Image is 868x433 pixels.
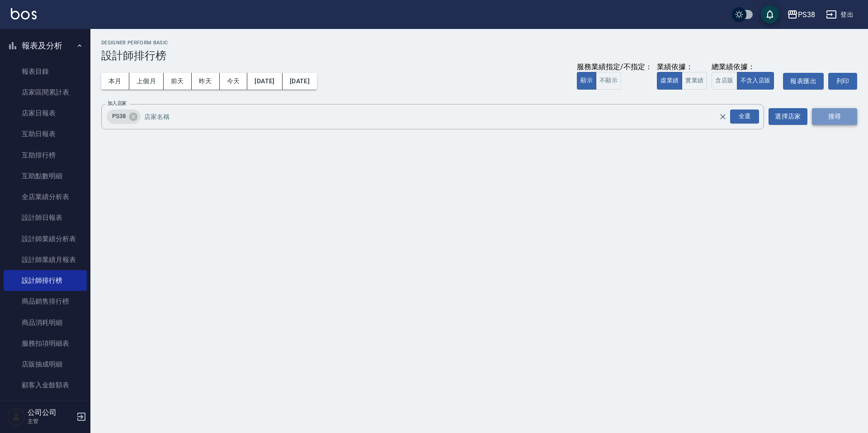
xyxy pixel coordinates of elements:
button: 顯示 [577,72,596,90]
button: 登出 [822,6,857,23]
a: 全店業績分析表 [4,186,87,207]
label: 加入店家 [108,100,127,107]
button: 含店販 [712,72,737,90]
p: 主管 [28,417,74,425]
button: Clear [717,110,729,123]
button: 列印 [828,73,857,90]
button: Open [728,108,761,125]
button: 上個月 [129,73,164,90]
h3: 設計師排行榜 [101,49,857,62]
input: 店家名稱 [142,109,735,124]
button: [DATE] [283,73,317,90]
a: 設計師業績月報表 [4,249,87,270]
div: 全選 [730,109,759,124]
div: PS38 [798,9,815,20]
img: Logo [11,8,37,19]
button: 本月 [101,73,129,90]
a: 服務扣項明細表 [4,333,87,354]
a: 報表目錄 [4,61,87,82]
button: PS38 [783,5,819,24]
button: 報表及分析 [4,34,87,57]
button: 昨天 [192,73,220,90]
button: 今天 [220,73,248,90]
div: 業績依據： [657,62,707,72]
button: 報表匯出 [783,73,824,90]
button: [DATE] [247,73,282,90]
a: 互助日報表 [4,124,87,144]
a: 互助排行榜 [4,145,87,166]
button: 搜尋 [812,108,857,125]
div: 總業績依據： [712,62,778,72]
div: 服務業績指定/不指定： [577,62,652,72]
a: 店販抽成明細 [4,354,87,375]
a: 設計師業績分析表 [4,228,87,249]
a: 設計師日報表 [4,207,87,228]
a: 顧客入金餘額表 [4,375,87,395]
button: save [761,5,779,24]
a: 商品銷售排行榜 [4,291,87,312]
span: PS38 [107,112,131,121]
a: 每日非現金明細 [4,396,87,417]
a: 設計師排行榜 [4,270,87,291]
img: Person [7,408,25,426]
a: 店家日報表 [4,103,87,124]
h2: Designer Perform Basic [101,40,857,46]
button: 虛業績 [657,72,682,90]
h5: 公司公司 [28,408,74,417]
button: 不含入店販 [737,72,774,90]
button: 不顯示 [596,72,621,90]
button: 選擇店家 [769,108,807,125]
button: 實業績 [682,72,707,90]
div: PS38 [107,109,141,124]
a: 互助點數明細 [4,166,87,186]
a: 店家區間累計表 [4,82,87,103]
button: 前天 [164,73,192,90]
a: 商品消耗明細 [4,312,87,333]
